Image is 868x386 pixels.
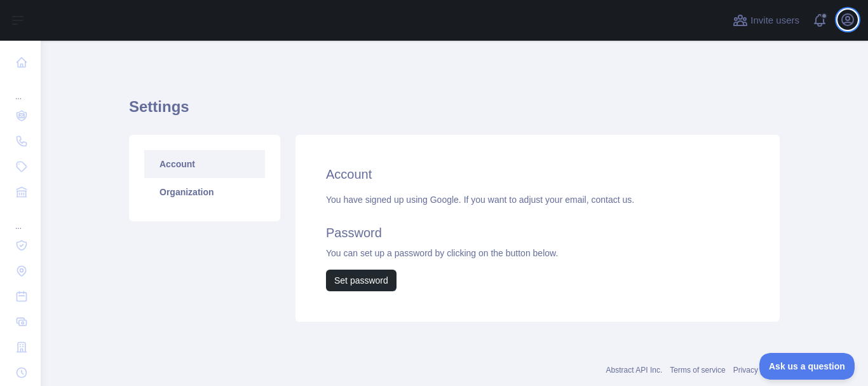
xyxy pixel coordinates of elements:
[326,270,397,291] button: Set password
[759,353,855,380] iframe: Toggle Customer Support
[606,366,663,375] a: Abstract API Inc.
[326,193,749,291] div: You have signed up using Google. If you want to adjust your email, You can set up a password by c...
[730,10,802,31] button: Invite users
[10,206,31,231] div: ...
[670,366,725,375] a: Terms of service
[733,366,780,375] a: Privacy policy
[10,76,31,102] div: ...
[750,13,799,28] span: Invite users
[129,97,780,127] h1: Settings
[326,224,749,242] h2: Password
[144,178,265,206] a: Organization
[144,150,265,178] a: Account
[326,165,749,183] h2: Account
[591,195,634,205] a: contact us.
